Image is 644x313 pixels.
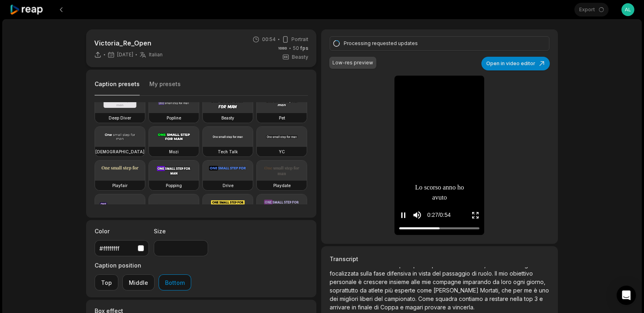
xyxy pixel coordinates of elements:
[384,295,418,302] span: campionato.
[389,278,411,285] span: insieme
[360,287,368,294] span: da
[526,278,545,285] span: giorno,
[524,287,534,294] span: me
[457,182,464,192] span: ho
[524,295,535,302] span: top
[387,270,413,277] span: difensiva
[95,80,140,96] button: Caption presets
[279,115,285,121] h3: Pet
[415,182,422,192] span: Lo
[95,240,149,256] button: #ffffffff
[443,182,456,192] span: anno
[499,270,510,277] span: mio
[385,287,394,294] span: più
[218,148,238,155] h3: Tech Talk
[95,274,118,290] button: Top
[358,304,374,311] span: finale
[340,295,360,302] span: migliori
[452,304,475,311] span: vincerla.
[513,278,526,285] span: ogni
[495,270,499,277] span: Il
[279,148,285,155] h3: YC
[360,270,374,277] span: sulla
[95,227,149,235] label: Color
[117,51,133,58] span: [DATE]
[149,51,163,58] span: Italian
[485,295,489,302] span: a
[352,304,358,311] span: in
[535,295,539,302] span: 3
[472,270,478,277] span: di
[273,182,291,189] h3: Playdate
[471,208,479,222] button: Enter Fullscreen
[502,287,513,294] span: che
[539,287,549,294] span: uno
[363,278,389,285] span: crescere
[330,270,360,277] span: focalizzata
[400,304,405,311] span: e
[459,295,485,302] span: contiamo
[539,295,543,302] span: e
[501,278,513,285] span: loro
[448,304,452,311] span: a
[292,54,308,61] span: Beasty
[291,36,308,43] span: Portrait
[154,227,208,235] label: Size
[374,270,387,277] span: fase
[493,278,501,285] span: da
[167,115,181,121] h3: Popline
[489,295,510,302] span: restare
[95,261,191,270] label: Caption position
[422,278,433,285] span: mie
[433,278,463,285] span: compagne
[112,182,128,189] h3: Playfair
[399,208,407,222] button: Pause video
[433,287,480,294] span: [PERSON_NAME]
[332,59,373,66] div: Low-res preview
[169,148,179,155] h3: Mozi
[411,278,422,285] span: alle
[330,287,360,294] span: soprattutto
[478,270,495,277] span: ruolo.
[374,295,384,302] span: del
[419,270,432,277] span: vista
[481,57,550,70] button: Open in video editor
[358,278,363,285] span: è
[405,304,425,311] span: magari
[427,211,450,219] div: 0:27 / 0:54
[417,287,433,294] span: come
[109,115,131,121] h3: Deep Diver
[95,148,144,155] h3: [DEMOGRAPHIC_DATA]
[166,182,182,189] h3: Popping
[99,244,134,253] div: #ffffffff
[418,295,436,302] span: Come
[122,274,155,290] button: Middle
[513,287,524,294] span: per
[330,278,358,285] span: personale
[300,45,308,51] span: fps
[223,182,233,189] h3: Drive
[262,36,276,43] span: 00:54
[425,304,448,311] span: provare
[368,287,385,294] span: atlete
[330,304,352,311] span: arrivare
[617,286,636,305] div: Open Intercom Messenger
[463,278,493,285] span: imparando
[424,182,441,192] span: scorso
[480,287,502,294] span: Mortati,
[436,295,459,302] span: squadra
[442,270,472,277] span: passaggio
[432,270,442,277] span: del
[94,38,163,48] p: Victoria_Re_Open
[330,295,340,302] span: dei
[159,274,191,290] button: Bottom
[374,304,380,311] span: di
[149,80,181,95] button: My presets
[380,304,400,311] span: Coppa
[330,255,549,263] h3: Transcript
[534,287,539,294] span: è
[394,287,417,294] span: esperte
[360,295,374,302] span: liberi
[293,45,308,52] span: 50
[221,115,234,121] h3: Beasty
